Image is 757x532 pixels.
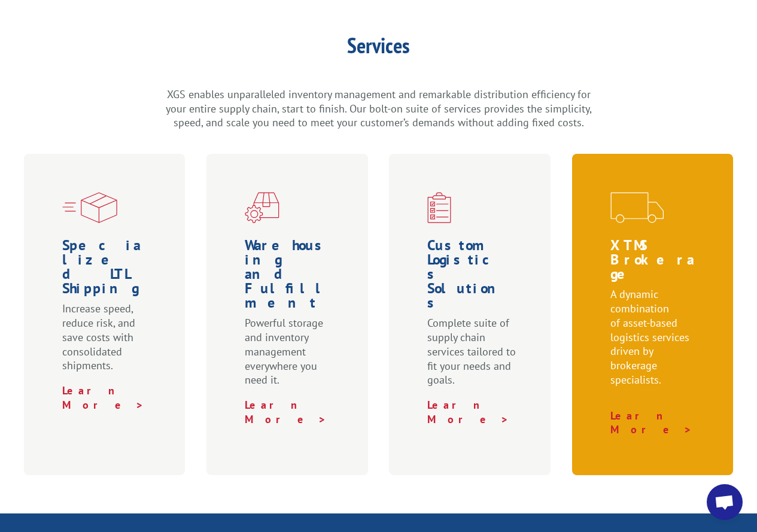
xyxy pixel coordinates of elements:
[610,287,700,398] p: A dynamic combination of asset-based logistics services driven by brokerage specialists.
[62,384,144,412] a: Learn More >
[427,316,517,398] p: Complete suite of supply chain services tailored to fit your needs and goals.
[163,35,594,62] h1: Services
[245,316,335,398] p: Powerful storage and inventory management everywhere you need it.
[610,409,692,437] a: Learn More >
[245,238,335,316] h1: Warehousing and Fulfillment
[427,192,451,223] img: xgs-icon-custom-logistics-solutions-red
[62,302,152,384] p: Increase speed, reduce risk, and save costs with consolidated shipments.
[62,238,152,302] h1: Specialized LTL Shipping
[163,87,594,130] p: XGS enables unparalleled inventory management and remarkable distribution efficiency for your ent...
[707,484,743,520] div: Open chat
[62,192,117,223] img: xgs-icon-specialized-ltl-red
[610,192,664,223] img: xgs-icon-transportation-forms-red
[245,398,327,426] a: Learn More >
[427,398,509,426] a: Learn More >
[245,192,279,223] img: xgs-icon-warehouseing-cutting-fulfillment-red
[427,238,517,316] h1: Custom Logistics Solutions
[610,238,700,287] h1: XTMS Brokerage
